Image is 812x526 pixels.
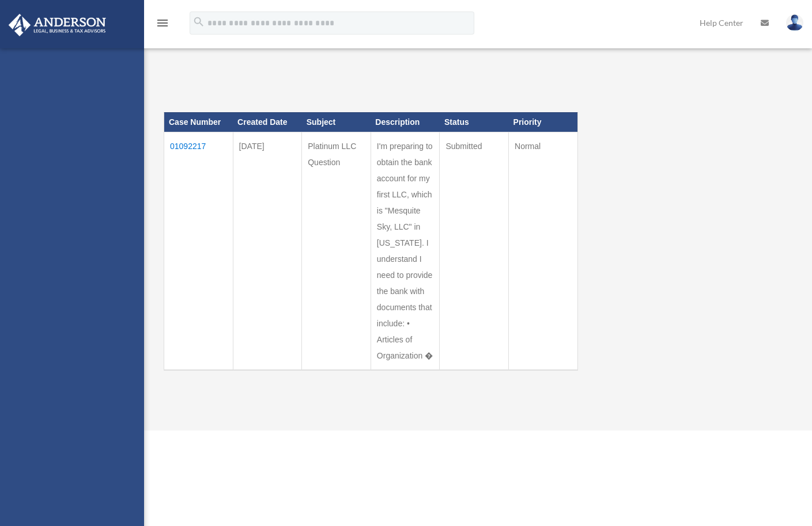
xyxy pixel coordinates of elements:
[156,16,169,30] i: menu
[440,132,509,370] td: Submitted
[302,132,371,370] td: Platinum LLC Question
[371,112,440,132] th: Description
[371,132,440,370] td: I'm preparing to obtain the bank account for my first LLC, which is "Mesquite Sky, LLC" in [US_ST...
[509,132,578,370] td: Normal
[164,132,233,370] td: 01092217
[233,132,302,370] td: [DATE]
[302,112,371,132] th: Subject
[233,112,302,132] th: Created Date
[5,14,109,36] img: Anderson Advisors Platinum Portal
[440,112,509,132] th: Status
[786,14,803,31] img: User Pic
[192,16,205,28] i: search
[509,112,578,132] th: Priority
[164,112,233,132] th: Case Number
[156,20,169,30] a: menu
